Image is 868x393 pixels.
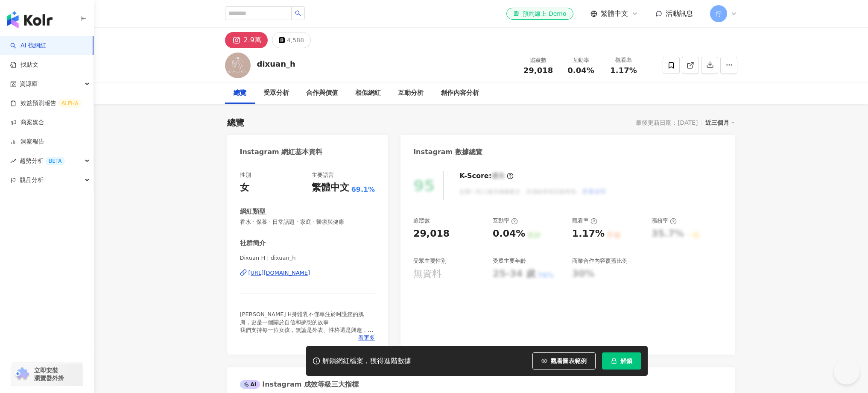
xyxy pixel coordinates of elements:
div: 0.04% [493,227,525,240]
span: 香水 · 保養 · 日常話題 · 家庭 · 醫療與健康 [240,218,375,226]
div: 受眾分析 [263,88,289,98]
div: 總覽 [227,117,244,129]
div: 女 [240,181,249,194]
span: 繁體中文 [601,9,628,18]
div: BETA [45,157,65,165]
span: 1.17% [610,66,637,75]
span: 69.1% [351,185,375,194]
div: Instagram 網紅基本資料 [240,147,323,157]
button: 2.9萬 [225,32,268,48]
div: [URL][DOMAIN_NAME] [248,269,310,277]
a: [URL][DOMAIN_NAME] [240,269,375,277]
a: searchAI 找網紅 [10,41,46,50]
a: 找貼文 [10,61,38,69]
div: 無資料 [413,267,441,281]
div: 合作與價值 [306,88,338,98]
div: 受眾主要年齡 [493,257,526,265]
img: logo [7,11,53,28]
div: Instagram 數據總覽 [413,147,482,157]
a: 效益預測報告ALPHA [10,99,82,108]
span: 看更多 [358,334,375,342]
div: K-Score : [459,171,514,181]
div: 相似網紅 [355,88,381,98]
img: chrome extension [14,367,30,381]
div: 主要語言 [312,171,334,179]
span: Dixuan H | dixuan_h [240,254,375,262]
div: 2.9萬 [244,34,261,46]
div: AI [240,380,260,389]
span: 競品分析 [20,170,44,190]
div: dixuan_h [257,59,295,69]
div: 創作內容分析 [441,88,479,98]
span: 活動訊息 [666,9,693,18]
button: 解鎖 [602,352,641,370]
span: 觀看圖表範例 [551,358,587,364]
span: 29,018 [523,66,553,75]
span: rise [10,158,16,164]
a: 預約線上 Demo [506,8,573,20]
div: 互動分析 [398,88,424,98]
div: 最後更新日期：[DATE] [636,119,698,126]
div: 觀看率 [608,56,640,65]
div: 網紅類型 [240,207,266,216]
a: chrome extension立即安裝 瀏覽器外掛 [11,363,83,386]
div: 性別 [240,171,251,179]
span: 資源庫 [20,74,38,94]
a: 商案媒合 [10,118,44,127]
div: 總覽 [234,88,246,98]
div: 預約線上 Demo [513,9,566,18]
button: 4,588 [272,32,311,48]
div: 互動率 [493,217,518,225]
div: Instagram 成效等級三大指標 [240,380,359,389]
div: 1.17% [572,227,605,240]
div: 漲粉率 [652,217,677,225]
span: 趨勢分析 [20,151,65,170]
img: KOL Avatar [225,53,251,78]
div: 29,018 [413,227,450,240]
div: 觀看率 [572,217,597,225]
span: search [295,10,301,16]
span: 解鎖 [620,358,632,364]
span: 行 [716,9,722,18]
div: 近三個月 [705,117,735,128]
span: lock [611,358,617,364]
div: 追蹤數 [522,56,555,65]
div: 追蹤數 [413,217,430,225]
div: 社群簡介 [240,239,266,248]
a: 洞察報告 [10,138,44,146]
span: 0.04% [567,66,594,75]
button: 觀看圖表範例 [532,352,596,370]
span: 立即安裝 瀏覽器外掛 [34,367,64,382]
div: 商業合作內容覆蓋比例 [572,257,628,265]
div: 解鎖網紅檔案，獲得進階數據 [322,357,411,366]
span: [PERSON_NAME] H身體乳不僅專注於呵護您的肌膚，更是一個關於自信和夢想的故事 我們支持每一位女孩，無論是外表、性格還是興趣，都能活出她們心目中的公主樣子 公主的定義並不只有一種，可以... [240,311,374,372]
div: 受眾主要性別 [413,257,447,265]
div: 4,588 [287,34,304,46]
div: 互動率 [565,56,597,65]
div: 繁體中文 [312,181,349,194]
